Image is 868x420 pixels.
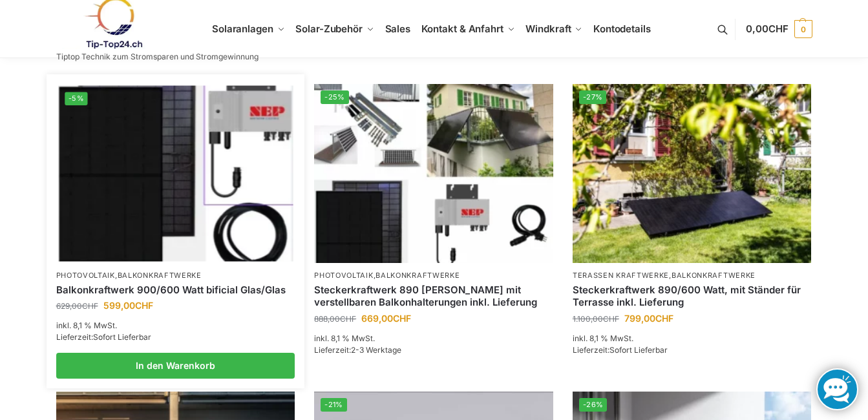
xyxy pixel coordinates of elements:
[58,86,293,262] img: Bificiales Hochleistungsmodul
[655,313,673,324] span: CHF
[603,314,619,324] span: CHF
[746,10,812,48] a: 0,00CHF 0
[135,300,153,311] span: CHF
[118,271,202,280] a: Balkonkraftwerke
[351,345,401,355] span: 2-3 Werktage
[361,313,411,324] bdi: 669,00
[58,86,293,262] a: -5%Bificiales Hochleistungsmodul
[593,23,651,35] span: Kontodetails
[385,23,411,35] span: Sales
[672,271,756,280] a: Balkonkraftwerke
[746,23,788,35] span: 0,00
[573,84,812,263] a: -27%Steckerkraftwerk 890/600 Watt, mit Ständer für Terrasse inkl. Lieferung
[56,271,115,280] a: Photovoltaik
[56,284,295,297] a: Balkonkraftwerk 900/600 Watt bificial Glas/Glas
[314,271,373,280] a: Photovoltaik
[609,345,668,355] span: Sofort Lieferbar
[794,20,812,38] span: 0
[573,345,668,355] span: Lieferzeit:
[212,23,273,35] span: Solaranlagen
[295,23,363,35] span: Solar-Zubehör
[573,84,812,263] img: Steckerkraftwerk 890/600 Watt, mit Ständer für Terrasse inkl. Lieferung
[393,313,411,324] span: CHF
[573,271,669,280] a: Terassen Kraftwerke
[525,23,571,35] span: Windkraft
[340,314,356,324] span: CHF
[573,314,619,324] bdi: 1.100,00
[314,333,553,344] p: inkl. 8,1 % MwSt.
[314,345,401,355] span: Lieferzeit:
[573,333,812,344] p: inkl. 8,1 % MwSt.
[56,332,151,342] span: Lieferzeit:
[56,301,98,311] bdi: 629,00
[573,271,812,280] p: ,
[56,353,295,379] a: In den Warenkorb legen: „Balkonkraftwerk 900/600 Watt bificial Glas/Glas“
[56,271,295,280] p: ,
[82,301,98,311] span: CHF
[314,84,553,263] img: 860 Watt Komplett mit Balkonhalterung
[314,271,553,280] p: ,
[376,271,460,280] a: Balkonkraftwerke
[768,23,789,35] span: CHF
[56,320,295,331] p: inkl. 8,1 % MwSt.
[93,332,151,342] span: Sofort Lieferbar
[624,313,673,324] bdi: 799,00
[314,284,553,309] a: Steckerkraftwerk 890 Watt mit verstellbaren Balkonhalterungen inkl. Lieferung
[314,314,356,324] bdi: 888,00
[314,84,553,263] a: -25%860 Watt Komplett mit Balkonhalterung
[103,300,153,311] bdi: 599,00
[421,23,503,35] span: Kontakt & Anfahrt
[56,53,259,61] p: Tiptop Technik zum Stromsparen und Stromgewinnung
[573,284,812,309] a: Steckerkraftwerk 890/600 Watt, mit Ständer für Terrasse inkl. Lieferung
